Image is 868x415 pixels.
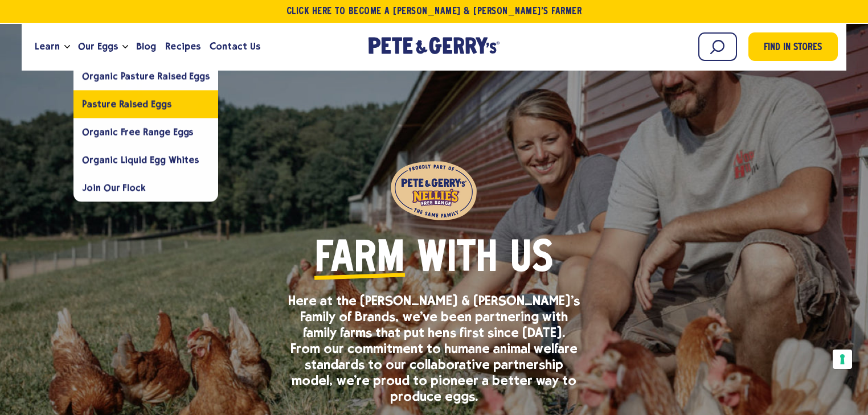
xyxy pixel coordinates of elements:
[132,31,161,62] a: Blog
[82,71,210,81] span: Organic Pasture Raised Eggs
[314,239,405,281] span: Farm
[73,90,218,118] a: Pasture Raised Eggs
[210,39,260,54] span: Contact Us
[161,31,204,62] a: Recipes
[122,45,128,49] button: Open the dropdown menu for Our Eggs
[73,146,218,174] a: Organic Liquid Egg Whites
[64,45,70,49] button: Open the dropdown menu for Learn
[833,350,852,369] button: Your consent preferences for tracking technologies
[35,39,60,54] span: Learn
[82,126,193,137] span: Organic Free Range Eggs
[288,293,580,404] p: Here at the [PERSON_NAME] & [PERSON_NAME]’s Family of Brands, we’ve been partnering with family f...
[73,118,218,146] a: Organic Free Range Eggs
[136,39,156,54] span: Blog
[82,154,199,165] span: Organic Liquid Egg Whites
[417,239,498,281] span: with
[73,62,218,90] a: Organic Pasture Raised Eggs
[82,182,146,193] span: Join Our Flock
[510,239,553,281] span: Us
[30,31,64,62] a: Learn
[78,39,118,54] span: Our Eggs
[73,174,218,202] a: Join Our Flock
[165,39,200,54] span: Recipes
[205,31,265,62] a: Contact Us
[82,98,171,109] span: Pasture Raised Eggs
[764,40,822,56] span: Find in Stores
[73,31,122,62] a: Our Eggs
[748,32,838,61] a: Find in Stores
[698,32,737,61] input: Search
